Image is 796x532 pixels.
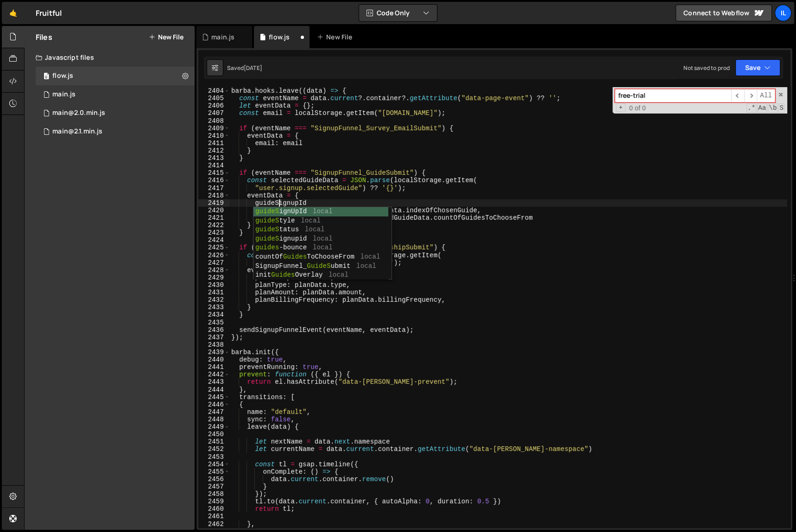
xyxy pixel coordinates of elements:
div: 2436 [198,326,230,334]
div: 2423 [198,229,230,236]
div: 2445 [198,393,230,401]
div: 2434 [198,311,230,318]
div: New File [317,32,356,42]
div: 2427 [198,259,230,266]
div: 2458 [198,490,230,498]
div: 2406 [198,102,230,109]
div: 2407 [198,109,230,117]
div: 2414 [198,162,230,169]
div: 2418 [198,192,230,199]
div: 2417 [198,184,230,192]
div: main.js [52,90,76,99]
input: Search for [615,89,731,102]
div: 2439 [198,348,230,356]
div: Javascript files [25,48,195,67]
div: main.js [211,32,234,42]
div: 2450 [198,431,230,438]
div: 2456 [198,475,230,483]
div: 2411 [198,139,230,147]
span: 0 of 0 [625,104,650,112]
span: CaseSensitive Search [757,103,767,113]
div: 2461 [198,513,230,520]
div: 2422 [198,222,230,229]
div: 2440 [198,356,230,363]
div: 2459 [198,498,230,505]
div: 2421 [198,214,230,222]
div: 2408 [198,117,230,125]
div: 2413 [198,154,230,162]
div: 2415 [198,169,230,177]
div: 2419 [198,199,230,207]
span: Search In Selection [778,103,784,113]
span: Alt-Enter [757,89,775,102]
div: 2455 [198,468,230,475]
div: 2435 [198,319,230,326]
div: 2452 [198,445,230,453]
button: Save [735,59,780,76]
span: ​ [744,89,757,102]
div: 2424 [198,236,230,244]
div: 2405 [198,95,230,102]
div: 12077/30059.js [36,104,195,122]
div: 2420 [198,207,230,214]
div: flow.js [52,72,73,80]
div: 2462 [198,520,230,528]
div: 2437 [198,334,230,341]
div: 2451 [198,438,230,445]
div: 2428 [198,266,230,274]
div: 2441 [198,363,230,371]
span: 0 [44,73,49,81]
div: 2426 [198,252,230,259]
div: 2404 [198,87,230,95]
span: ​ [731,89,744,102]
div: 2453 [198,453,230,461]
div: 2425 [198,244,230,251]
div: 2454 [198,461,230,468]
a: Connect to Webflow [676,5,772,21]
div: 2416 [198,177,230,184]
a: Il [775,5,791,21]
span: RegExp Search [746,103,756,113]
div: 2430 [198,281,230,289]
div: 2460 [198,505,230,513]
div: 2446 [198,401,230,408]
div: 2412 [198,147,230,154]
div: 12077/28919.js [36,85,195,104]
div: 2410 [198,132,230,139]
button: Code Only [359,5,437,21]
a: 🤙 [2,2,25,24]
div: 2449 [198,423,230,431]
span: Whole Word Search [768,103,777,113]
div: Not saved to prod [683,64,730,72]
div: 12077/32195.js [36,67,195,85]
div: main@2.1.min.js [52,127,102,136]
div: main@2.0.min.js [52,109,105,117]
div: flow.js [269,32,290,42]
div: 2429 [198,274,230,281]
div: 2444 [198,386,230,393]
div: 2409 [198,125,230,132]
span: Toggle Replace mode [616,103,625,112]
div: 12077/31244.js [36,122,195,141]
div: 2432 [198,296,230,304]
div: 2447 [198,408,230,416]
button: New File [149,33,183,41]
div: 2442 [198,371,230,378]
div: 2443 [198,378,230,386]
h2: Files [36,32,52,42]
div: Saved [227,64,262,72]
div: 2433 [198,304,230,311]
div: [DATE] [244,64,262,72]
div: 2431 [198,289,230,296]
div: 2457 [198,483,230,490]
div: Fruitful [36,7,62,19]
div: 2448 [198,416,230,423]
div: 2438 [198,341,230,348]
